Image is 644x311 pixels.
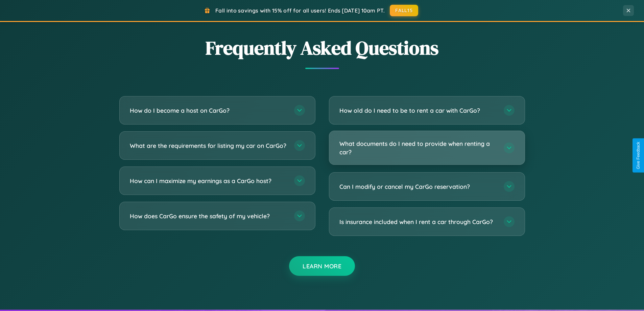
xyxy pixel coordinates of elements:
h3: How does CarGo ensure the safety of my vehicle? [130,212,287,220]
h3: What are the requirements for listing my car on CarGo? [130,141,287,150]
h3: Is insurance included when I rent a car through CarGo? [339,218,497,226]
h3: What documents do I need to provide when renting a car? [339,139,497,156]
button: Learn More [289,256,355,276]
h3: How old do I need to be to rent a car with CarGo? [339,106,497,115]
h3: How can I maximize my earnings as a CarGo host? [130,177,287,185]
h3: Can I modify or cancel my CarGo reservation? [339,182,497,191]
h2: Frequently Asked Questions [119,35,525,61]
div: Give Feedback [636,142,641,169]
span: Fall into savings with 15% off for all users! Ends [DATE] 10am PT. [215,7,385,14]
button: FALL15 [390,5,418,16]
h3: How do I become a host on CarGo? [130,106,287,115]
